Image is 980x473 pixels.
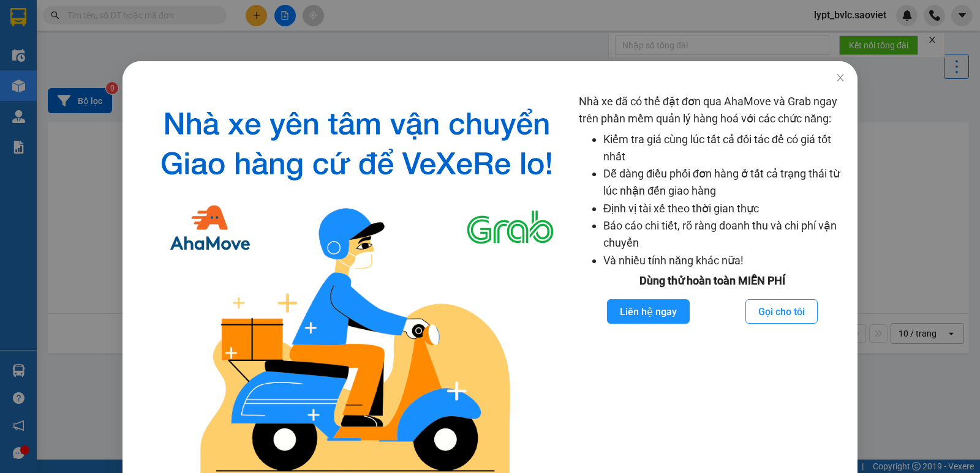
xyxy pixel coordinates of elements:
[603,252,845,269] li: Và nhiều tính năng khác nữa!
[620,304,677,319] span: Liên hệ ngay
[579,272,845,289] div: Dùng thử hoàn toàn MIỄN PHÍ
[603,165,845,200] li: Dễ dàng điều phối đơn hàng ở tất cả trạng thái từ lúc nhận đến giao hàng
[607,299,690,324] button: Liên hệ ngay
[823,61,858,95] button: Close
[745,299,818,324] button: Gọi cho tôi
[835,73,845,83] span: close
[603,131,845,166] li: Kiểm tra giá cùng lúc tất cả đối tác để có giá tốt nhất
[603,200,845,217] li: Định vị tài xế theo thời gian thực
[603,217,845,252] li: Báo cáo chi tiết, rõ ràng doanh thu và chi phí vận chuyển
[758,304,805,319] span: Gọi cho tôi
